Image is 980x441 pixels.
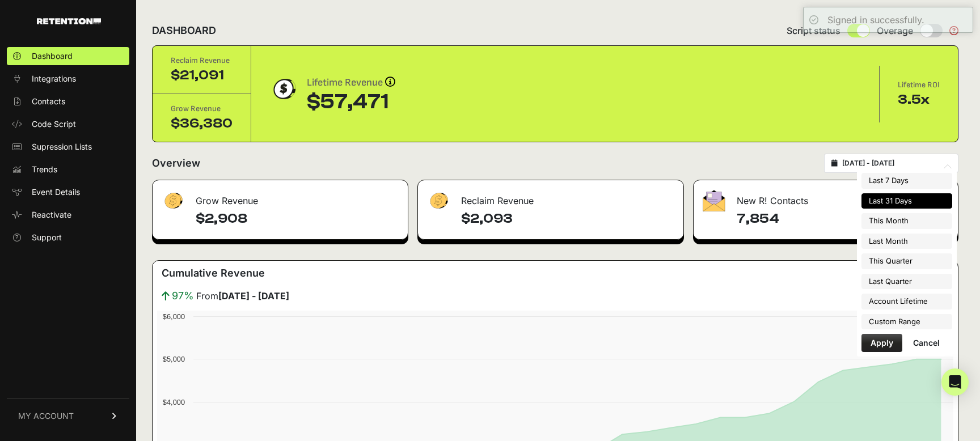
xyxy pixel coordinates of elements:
[418,180,683,214] div: Reclaim Revenue
[196,210,399,228] h4: $2,908
[898,91,940,109] div: 3.5x
[703,190,725,211] img: fa-envelope-19ae18322b30453b285274b1b8af3d052b27d846a4fbe8435d1a52b978f639a2.png
[7,228,129,247] a: Support
[7,206,129,224] a: Reactivate
[861,234,952,249] li: Last Month
[171,55,233,66] div: Reclaim Revenue
[171,103,233,115] div: Grow Revenue
[827,13,924,27] div: Signed in successfully.
[32,96,65,107] span: Contacts
[427,190,450,212] img: fa-dollar-13500eef13a19c4ab2b9ed9ad552e47b0d9fc28b02b83b90ba0e00f96d6372e9.png
[162,190,184,212] img: fa-dollar-13500eef13a19c4ab2b9ed9ad552e47b0d9fc28b02b83b90ba0e00f96d6372e9.png
[18,410,74,422] span: MY ACCOUNT
[32,232,62,243] span: Support
[218,290,289,302] strong: [DATE] - [DATE]
[152,23,216,39] h2: DASHBOARD
[32,73,76,84] span: Integrations
[163,355,185,363] text: $5,000
[941,368,969,396] div: Open Intercom Messenger
[172,288,194,304] span: 97%
[461,210,674,228] h4: $2,093
[32,118,76,130] span: Code Script
[7,70,129,88] a: Integrations
[7,398,129,433] a: MY ACCOUNT
[32,141,92,152] span: Supression Lists
[171,115,233,133] div: $36,380
[787,24,840,37] span: Script status
[307,91,395,113] div: $57,471
[861,173,952,189] li: Last 7 Days
[162,265,265,281] h3: Cumulative Revenue
[737,210,949,228] h4: 7,854
[861,253,952,269] li: This Quarter
[861,314,952,330] li: Custom Range
[269,75,298,103] img: dollar-coin-05c43ed7efb7bc0c12610022525b4bbbb207c7efeef5aecc26f025e68dcafac9.png
[163,398,185,406] text: $4,000
[7,115,129,133] a: Code Script
[37,18,101,24] img: Retention.com
[32,50,73,62] span: Dashboard
[152,155,200,171] h2: Overview
[171,66,233,84] div: $21,091
[163,312,185,321] text: $6,000
[861,294,952,309] li: Account Lifetime
[7,47,129,65] a: Dashboard
[861,213,952,229] li: This Month
[861,193,952,209] li: Last 31 Days
[904,334,949,352] button: Cancel
[7,92,129,111] a: Contacts
[694,180,958,214] div: New R! Contacts
[32,209,71,220] span: Reactivate
[7,160,129,179] a: Trends
[32,186,80,198] span: Event Details
[7,183,129,201] a: Event Details
[861,274,952,290] li: Last Quarter
[153,180,408,214] div: Grow Revenue
[196,289,289,303] span: From
[32,164,57,175] span: Trends
[307,75,395,91] div: Lifetime Revenue
[861,334,902,352] button: Apply
[7,138,129,156] a: Supression Lists
[898,79,940,91] div: Lifetime ROI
